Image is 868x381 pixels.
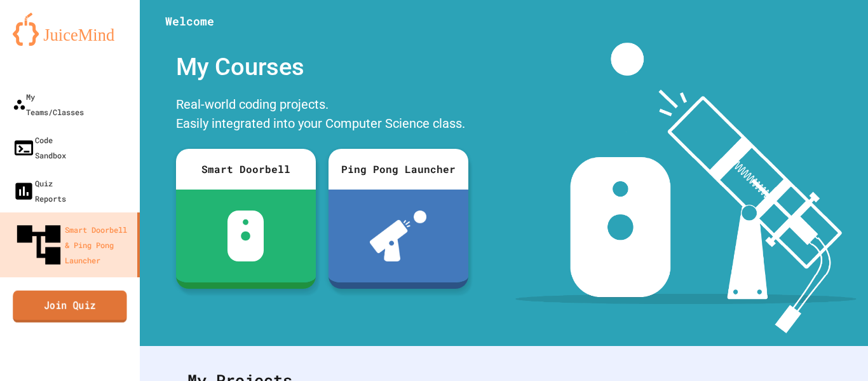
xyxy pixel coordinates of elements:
[13,219,132,271] div: Smart Doorbell & Ping Pong Launcher
[370,211,426,261] img: ppl-with-ball.png
[13,290,126,322] a: Join Quiz
[13,89,84,120] div: My Teams/Classes
[176,149,316,190] div: Smart Doorbell
[329,149,468,190] div: Ping Pong Launcher
[13,176,66,206] div: Quiz Reports
[13,132,66,163] div: Code Sandbox
[170,43,475,92] div: My Courses
[13,13,127,46] img: logo-orange.svg
[227,211,264,261] img: sdb-white.svg
[170,92,475,139] div: Real-world coding projects. Easily integrated into your Computer Science class.
[515,43,856,333] img: banner-image-my-projects.png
